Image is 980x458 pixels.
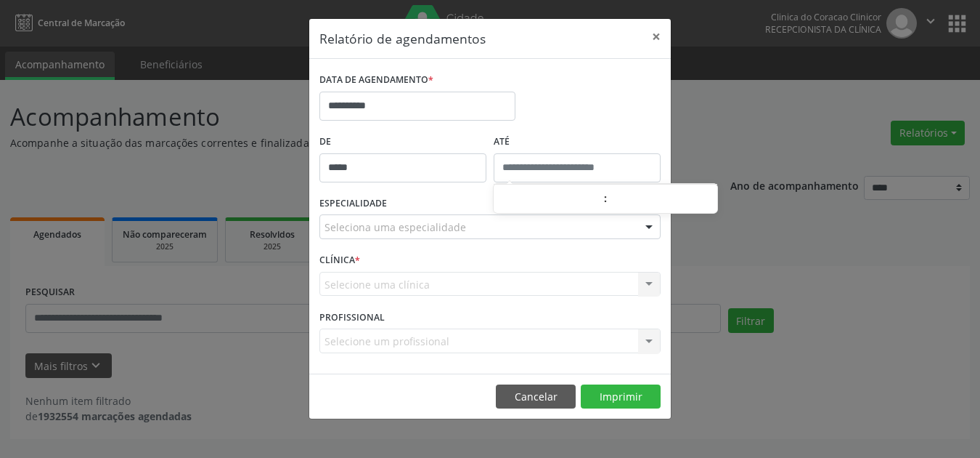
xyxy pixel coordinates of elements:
button: Close [642,19,671,55]
button: Cancelar [496,385,576,409]
label: DATA DE AGENDAMENTO [319,69,433,92]
label: De [319,131,486,153]
input: Hour [494,185,603,214]
span: Seleciona uma especialidade [324,220,466,235]
h5: Relatório de agendamentos [319,29,486,48]
label: ATÉ [494,131,661,153]
label: CLÍNICA [319,249,360,272]
button: Imprimir [581,385,661,409]
input: Minute [608,185,717,214]
label: ESPECIALIDADE [319,193,387,215]
label: PROFISSIONAL [319,306,385,329]
span: : [603,184,608,213]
